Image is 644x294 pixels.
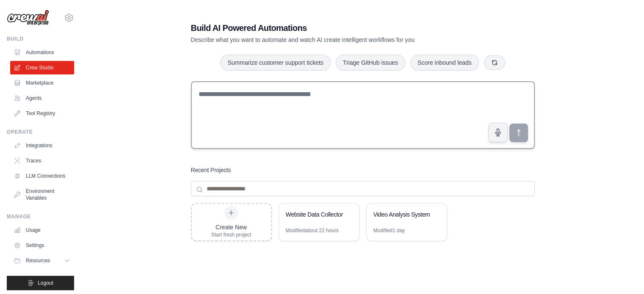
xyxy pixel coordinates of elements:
[10,46,74,59] a: Automations
[26,257,50,264] span: Resources
[191,22,475,34] h1: Build AI Powered Automations
[10,91,74,105] a: Agents
[488,123,508,142] button: Click to speak your automation idea
[10,223,74,237] a: Usage
[10,76,74,90] a: Marketplace
[286,227,339,234] div: Modified about 22 hours
[373,227,405,234] div: Modified 1 day
[10,139,74,152] a: Integrations
[38,280,53,286] span: Logout
[286,210,344,219] div: Website Data Collector
[7,213,74,220] div: Manage
[336,55,405,71] button: Triage GitHub issues
[484,55,505,70] button: Get new suggestions
[191,166,231,174] h3: Recent Projects
[10,239,74,252] a: Settings
[10,169,74,183] a: LLM Connections
[7,276,74,290] button: Logout
[10,184,74,205] a: Environment Variables
[373,210,431,219] div: Video Analysis System
[410,55,479,71] button: Score inbound leads
[7,10,49,26] img: Logo
[10,61,74,74] a: Crew Studio
[211,231,252,238] div: Start fresh project
[220,55,330,71] button: Summarize customer support tickets
[10,154,74,168] a: Traces
[7,36,74,42] div: Build
[10,107,74,120] a: Tool Registry
[211,223,252,231] div: Create New
[191,36,475,44] p: Describe what you want to automate and watch AI create intelligent workflows for you
[10,254,74,267] button: Resources
[7,129,74,135] div: Operate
